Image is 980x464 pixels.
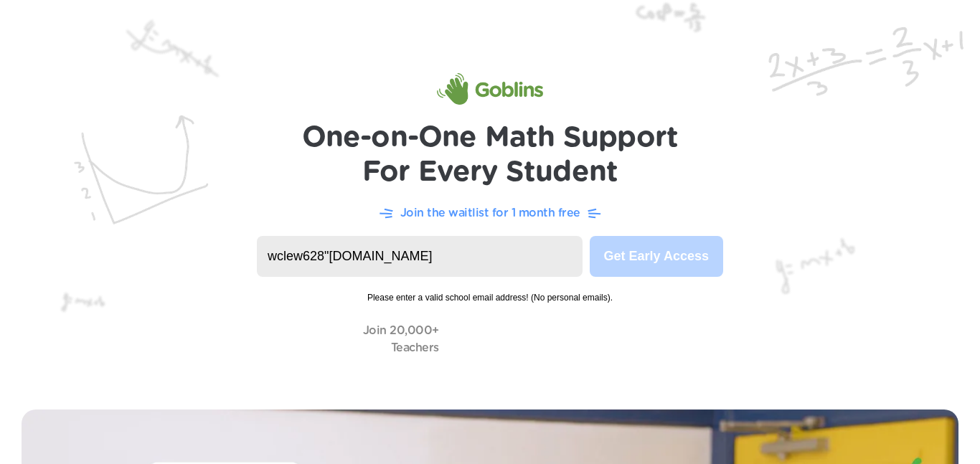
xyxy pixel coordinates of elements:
h1: One-on-One Math Support For Every Student [302,120,679,189]
input: name@yourschool.org [257,236,583,277]
p: Join 20,000+ Teachers [363,322,439,356]
p: Join the waitlist for 1 month free [400,204,580,222]
button: Get Early Access [590,236,723,277]
span: Please enter a valid school email address! (No personal emails). [257,277,723,304]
